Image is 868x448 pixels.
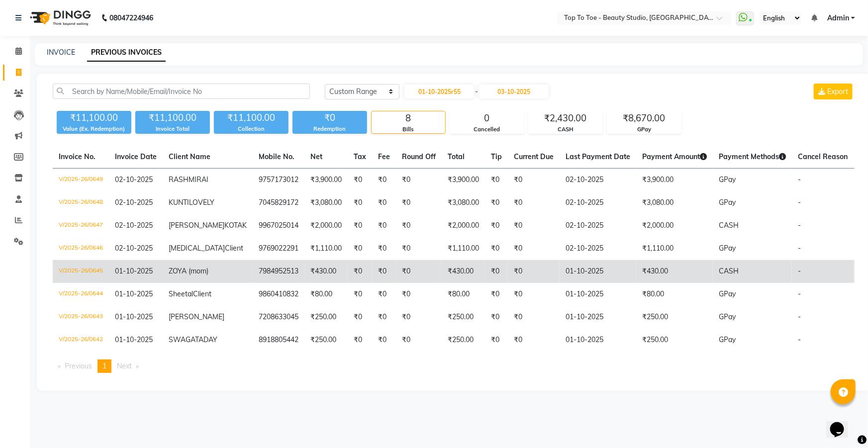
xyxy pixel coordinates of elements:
[53,283,109,306] td: V/2025-26/0644
[372,329,396,352] td: ₹0
[719,335,736,344] span: GPay
[442,306,485,329] td: ₹250.00
[450,125,524,134] div: Cancelled
[485,214,508,237] td: ₹0
[560,237,636,260] td: 02-10-2025
[117,361,132,370] span: Next
[566,152,630,161] span: Last Payment Date
[485,329,508,352] td: ₹0
[169,221,224,230] span: [PERSON_NAME]
[304,283,348,306] td: ₹80.00
[196,175,208,184] span: RAI
[53,84,310,99] input: Search by Name/Mobile/Email/Invoice No
[304,191,348,214] td: ₹3,080.00
[53,260,109,283] td: V/2025-26/0645
[115,312,153,321] span: 01-10-2025
[396,237,442,260] td: ₹0
[169,244,225,253] span: [MEDICAL_DATA]
[442,329,485,352] td: ₹250.00
[53,191,109,214] td: V/2025-26/0648
[253,214,304,237] td: 9967025014
[214,111,289,125] div: ₹11,100.00
[53,214,109,237] td: V/2025-26/0647
[560,329,636,352] td: 01-10-2025
[560,169,636,192] td: 02-10-2025
[485,283,508,306] td: ₹0
[396,329,442,352] td: ₹0
[798,198,801,207] span: -
[348,329,372,352] td: ₹0
[47,48,75,57] a: INVOICE
[109,4,153,32] b: 08047224946
[193,289,211,298] span: Client
[304,306,348,329] td: ₹250.00
[372,111,445,125] div: 8
[372,169,396,192] td: ₹0
[442,283,485,306] td: ₹80.00
[348,191,372,214] td: ₹0
[404,85,474,98] input: Start Date
[485,260,508,283] td: ₹0
[53,169,109,192] td: V/2025-26/0649
[135,111,210,125] div: ₹11,100.00
[372,283,396,306] td: ₹0
[53,359,855,373] nav: Pagination
[225,244,243,253] span: Client
[442,169,485,192] td: ₹3,900.00
[508,283,560,306] td: ₹0
[169,152,210,161] span: Client Name
[292,125,367,133] div: Redemption
[348,169,372,192] td: ₹0
[115,289,153,298] span: 01-10-2025
[348,260,372,283] td: ₹0
[636,260,713,283] td: ₹430.00
[253,169,304,192] td: 9757173012
[514,152,554,161] span: Current Due
[485,306,508,329] td: ₹0
[719,289,736,298] span: GPay
[475,87,478,97] span: -
[719,244,736,253] span: GPay
[224,221,247,230] span: KOTAK
[372,191,396,214] td: ₹0
[348,237,372,260] td: ₹0
[115,198,153,207] span: 02-10-2025
[189,198,214,207] span: LOVELY
[560,283,636,306] td: 01-10-2025
[719,312,736,321] span: GPay
[396,169,442,192] td: ₹0
[372,237,396,260] td: ₹0
[508,191,560,214] td: ₹0
[491,152,502,161] span: Tip
[115,152,157,161] span: Invoice Date
[253,237,304,260] td: 9769022291
[508,306,560,329] td: ₹0
[396,214,442,237] td: ₹0
[378,152,390,161] span: Fee
[560,306,636,329] td: 01-10-2025
[253,191,304,214] td: 7045829172
[304,260,348,283] td: ₹430.00
[310,152,322,161] span: Net
[508,214,560,237] td: ₹0
[304,329,348,352] td: ₹250.00
[65,361,92,370] span: Previous
[53,306,109,329] td: V/2025-26/0643
[442,260,485,283] td: ₹430.00
[57,125,131,133] div: Value (Ex. Redemption)
[508,329,560,352] td: ₹0
[636,306,713,329] td: ₹250.00
[372,214,396,237] td: ₹0
[169,312,224,321] span: [PERSON_NAME]
[354,152,366,161] span: Tax
[372,306,396,329] td: ₹0
[485,169,508,192] td: ₹0
[798,221,801,230] span: -
[560,191,636,214] td: 02-10-2025
[115,175,153,184] span: 02-10-2025
[450,111,524,125] div: 0
[442,237,485,260] td: ₹1,110.00
[402,152,436,161] span: Round Off
[798,152,848,161] span: Cancel Reason
[372,260,396,283] td: ₹0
